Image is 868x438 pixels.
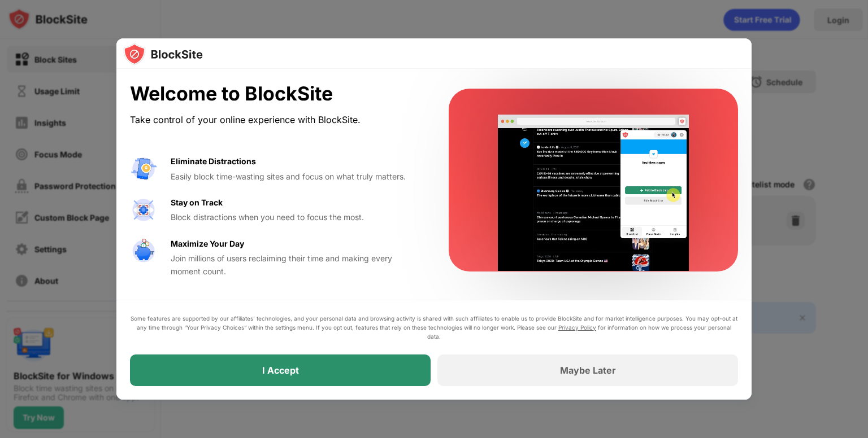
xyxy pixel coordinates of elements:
[130,196,157,224] img: value-focus.svg
[130,112,422,128] div: Take control of your online experience with BlockSite.
[560,365,616,376] div: Maybe Later
[123,43,203,65] img: logo-blocksite.svg
[171,170,422,183] div: Easily block time-wasting sites and focus on what truly matters.
[130,238,157,265] img: value-safe-time.svg
[130,82,422,106] div: Welcome to BlockSite
[262,365,299,376] div: I Accept
[558,324,596,331] a: Privacy Policy
[130,155,157,182] img: value-avoid-distractions.svg
[171,252,422,278] div: Join millions of users reclaiming their time and making every moment count.
[130,314,738,341] div: Some features are supported by our affiliates’ technologies, and your personal data and browsing ...
[171,238,244,250] div: Maximize Your Day
[171,196,223,209] div: Stay on Track
[171,155,256,168] div: Eliminate Distractions
[171,211,422,224] div: Block distractions when you need to focus the most.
